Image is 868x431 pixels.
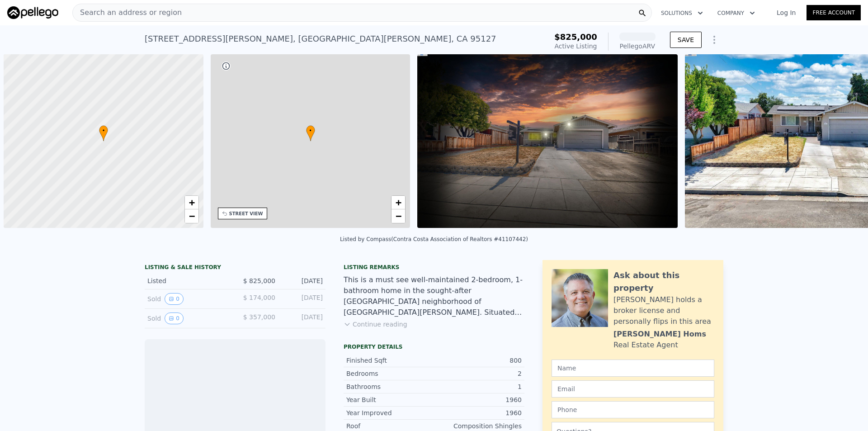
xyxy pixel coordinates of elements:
[346,382,434,391] div: Bathrooms
[145,33,496,45] div: [STREET_ADDRESS][PERSON_NAME] , [GEOGRAPHIC_DATA][PERSON_NAME] , CA 95127
[344,275,524,318] div: This is a must see well-maintained 2-bedroom, 1-bathroom home in the sought-after [GEOGRAPHIC_DAT...
[434,422,522,431] div: Composition Shingles
[555,43,597,50] span: Active Listing
[283,293,323,305] div: [DATE]
[434,408,522,417] div: 1960
[613,329,706,340] div: [PERSON_NAME] Homs
[243,277,275,284] span: $ 825,000
[346,422,434,431] div: Roof
[346,356,434,365] div: Finished Sqft
[243,294,275,301] span: $ 174,000
[189,210,194,222] span: −
[346,369,434,378] div: Bedrooms
[99,125,108,141] div: •
[344,320,407,329] button: Continue reading
[145,264,325,273] div: LISTING & SALE HISTORY
[344,264,524,271] div: Listing remarks
[613,294,714,327] div: [PERSON_NAME] holds a broker license and personally flips in this area
[434,382,522,391] div: 1
[766,8,807,17] a: Log In
[434,395,522,404] div: 1960
[99,127,108,135] span: •
[73,7,182,18] span: Search an address or region
[705,31,723,49] button: Show Options
[619,42,656,51] div: Pellego ARV
[147,276,228,285] div: Listed
[807,5,861,20] a: Free Account
[306,125,315,141] div: •
[434,369,522,378] div: 2
[185,196,198,209] a: Zoom in
[185,209,198,223] a: Zoom out
[396,210,401,222] span: −
[613,340,678,350] div: Real Estate Agent
[552,401,714,418] input: Phone
[229,210,263,217] div: STREET VIEW
[243,313,275,321] span: $ 357,000
[654,5,710,21] button: Solutions
[165,293,184,305] button: View historical data
[552,380,714,398] input: Email
[346,408,434,417] div: Year Improved
[346,395,434,404] div: Year Built
[344,343,524,350] div: Property details
[554,32,597,42] span: $825,000
[396,197,401,208] span: +
[552,360,714,377] input: Name
[392,209,405,223] a: Zoom out
[392,196,405,209] a: Zoom in
[283,313,323,324] div: [DATE]
[147,293,228,305] div: Sold
[417,54,677,228] img: Sale: 167419452 Parcel: 28943744
[340,236,528,242] div: Listed by Compass (Contra Costa Association of Realtors #41107442)
[283,276,323,285] div: [DATE]
[189,197,194,208] span: +
[434,356,522,365] div: 800
[613,269,714,294] div: Ask about this property
[147,313,228,324] div: Sold
[710,5,762,21] button: Company
[306,127,315,135] span: •
[7,6,58,19] img: Pellego
[165,313,184,324] button: View historical data
[670,32,702,48] button: SAVE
